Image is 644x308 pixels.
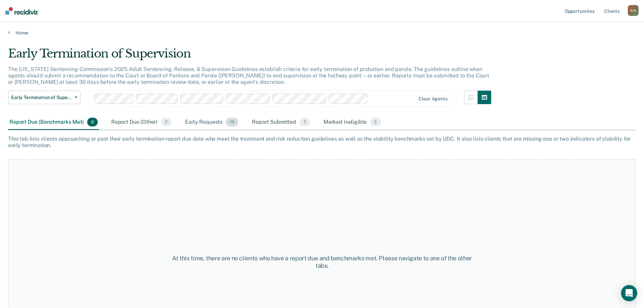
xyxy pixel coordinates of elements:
[251,115,311,130] div: Report Submitted7
[184,115,240,130] div: Early Requests13
[8,47,491,66] div: Early Termination of Supervision
[87,118,98,126] span: 0
[8,66,489,85] p: The [US_STATE] Sentencing Commission’s 2025 Adult Sentencing, Release, & Supervision Guidelines e...
[110,115,173,130] div: Report Due (Other)2
[628,5,639,16] div: K H
[226,118,238,126] span: 13
[8,115,99,130] div: Report Due (Benchmarks Met)0
[8,30,636,36] a: Home
[322,115,382,130] div: Marked Ineligible2
[11,95,72,100] span: Early Termination of Supervision
[161,118,171,126] span: 2
[8,136,636,148] div: This tab lists clients approaching or past their early termination report due date who meet the t...
[165,255,479,269] div: At this time, there are no clients who have a report due and benchmarks met. Please navigate to o...
[370,118,381,126] span: 2
[8,91,80,104] button: Early Termination of Supervision
[621,285,637,301] div: Open Intercom Messenger
[419,96,447,102] div: Clear agents
[628,5,639,16] button: KH
[300,118,310,126] span: 7
[5,7,38,15] img: Recidiviz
